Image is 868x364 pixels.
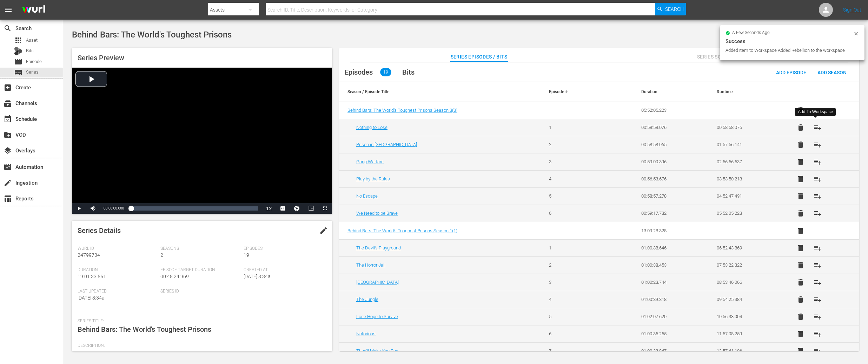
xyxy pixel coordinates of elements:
[796,261,805,269] span: delete
[813,158,822,166] span: playlist_add
[708,342,784,359] td: 12:57:41.106
[809,119,826,136] button: playlist_add
[796,244,805,252] span: delete
[451,53,508,61] span: Series Episodes / Bits
[244,267,323,273] span: Created At
[160,267,240,273] span: Episode Target Duration
[633,342,708,359] td: 01:00:32.847
[131,206,258,211] div: Progress Bar
[792,171,809,187] button: delete
[356,125,387,130] a: Nothing to Lose
[792,325,809,342] button: delete
[792,136,809,153] button: delete
[633,325,708,342] td: 01:00:35.255
[798,109,833,115] div: Add To Workspace
[708,274,784,291] td: 08:53:46.066
[356,245,401,250] a: The Devil's Playground
[26,69,39,76] span: Series
[796,227,805,235] span: delete
[809,205,826,222] button: playlist_add
[812,70,852,75] span: Add Season
[14,47,22,55] div: Bits
[796,123,805,132] span: delete
[356,193,378,199] a: No Escape
[792,343,809,359] button: delete
[633,256,708,274] td: 01:00:38.453
[78,267,157,273] span: Duration
[633,308,708,325] td: 01:02:07.620
[809,171,826,187] button: playlist_add
[813,347,822,355] span: playlist_add
[78,289,157,294] span: Last Updated
[695,53,748,61] span: Series Scheduling
[792,308,809,325] button: delete
[633,274,708,291] td: 01:00:23.744
[633,119,708,136] td: 00:58:58.076
[633,187,708,205] td: 00:58:57.278
[708,256,784,274] td: 07:53:22.322
[345,68,373,76] span: Episodes
[792,257,809,274] button: delete
[796,209,805,218] span: delete
[276,203,290,214] button: Captions
[72,30,232,40] span: Behind Bars: The World's Toughest Prisons
[14,36,22,44] span: Asset
[4,179,12,187] span: Ingestion
[541,308,616,325] td: 5
[78,325,211,334] span: Behind Bars: The World's Toughest Prisons
[708,187,784,205] td: 04:52:47.491
[356,142,417,147] a: Prison in [GEOGRAPHIC_DATA]
[304,203,318,214] button: Picture-in-Picture
[290,203,304,214] button: Jump To Time
[708,153,784,170] td: 02:56:56.537
[792,102,809,119] button: delete
[792,153,809,170] button: delete
[17,2,51,18] img: ans4CAIJ8jUAAAAAAAAAAAAAAAAAAAAAAAAgQb4GAAAAAAAAAAAAAAAAAAAAAAAAJMjXAAAAAAAAAAAAAAAAAAAAAAAAgAT5G...
[541,153,616,170] td: 3
[809,291,826,308] button: playlist_add
[347,108,457,113] span: Behind Bars: The World's Toughest Prisons Season 3 ( 3 )
[796,192,805,200] span: delete
[633,153,708,170] td: 00:59:00.396
[541,342,616,359] td: 7
[26,47,34,54] span: Bits
[347,108,457,113] a: Behind Bars: The World's Toughest Prisons Season 3(3)
[725,47,852,54] div: Added Item to Workspace Added Rebellion to the workspace
[813,261,822,269] span: playlist_add
[809,188,826,205] button: playlist_add
[809,136,826,153] button: playlist_add
[792,274,809,291] button: delete
[4,24,12,33] span: Search
[541,256,616,274] td: 2
[708,325,784,342] td: 11:57:08.259
[4,99,12,108] span: Channels
[356,211,398,216] a: We Need to be Brave
[160,246,240,252] span: Seasons
[796,158,805,166] span: delete
[708,170,784,187] td: 03:53:50.213
[813,295,822,304] span: playlist_add
[796,295,805,304] span: delete
[809,240,826,256] button: playlist_add
[633,205,708,222] td: 00:59:17.732
[809,308,826,325] button: playlist_add
[541,119,616,136] td: 1
[796,175,805,183] span: delete
[633,82,708,102] th: Duration
[792,188,809,205] button: delete
[633,239,708,256] td: 01:00:38.646
[356,348,398,353] a: They'll Make You Pay
[541,82,616,102] th: Episode #
[813,192,822,200] span: playlist_add
[541,291,616,308] td: 4
[26,37,38,44] span: Asset
[813,123,822,132] span: playlist_add
[262,203,276,214] button: Playback Rate
[541,170,616,187] td: 4
[4,131,12,139] span: VOD
[633,291,708,308] td: 01:00:39.318
[78,274,106,279] span: 19:01:33.551
[796,278,805,287] span: delete
[4,163,12,171] span: Automation
[809,153,826,170] button: playlist_add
